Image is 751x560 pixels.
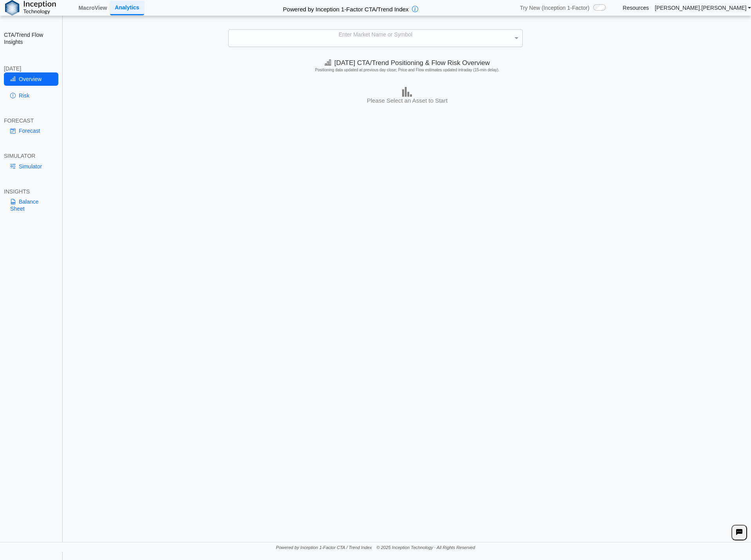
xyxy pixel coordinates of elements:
a: Simulator [4,160,58,173]
div: INSIGHTS [4,188,58,195]
a: [PERSON_NAME].[PERSON_NAME] [655,4,751,11]
a: MacroView [75,1,110,14]
a: Overview [4,72,58,86]
div: SIMULATOR [4,152,58,159]
img: bar-chart.png [402,87,412,97]
span: Try New (Inception 1-Factor) [520,4,590,11]
a: Balance Sheet [4,195,58,215]
h2: CTA/Trend Flow Insights [4,31,58,45]
div: FORECAST [4,117,58,124]
div: [DATE] [4,65,58,72]
div: Enter Market Name or Symbol [229,30,522,47]
a: Risk [4,89,58,102]
h3: Please Select an Asset to Start [65,97,749,105]
span: [DATE] CTA/Trend Positioning & Flow Risk Overview [325,59,490,67]
a: Resources [623,4,649,11]
a: Forecast [4,124,58,137]
a: Analytics [110,1,144,15]
h2: Powered by Inception 1-Factor CTA/Trend Index [280,2,412,13]
h5: Positioning data updated at previous day close; Price and Flow estimates updated intraday (15-min... [67,68,748,72]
